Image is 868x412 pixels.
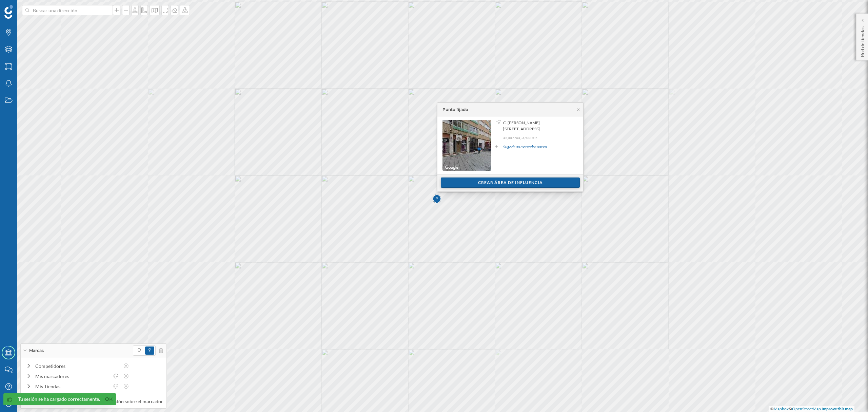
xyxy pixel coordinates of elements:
span: Soporte [14,5,38,11]
a: Sugerir un marcador nuevo [503,144,547,150]
span: C. [PERSON_NAME][STREET_ADDRESS] [503,120,573,132]
img: streetview [442,120,491,171]
div: Competidores [35,362,119,370]
div: © © [769,406,854,412]
div: Punto fijado [442,107,468,113]
div: Mis Tiendas [35,383,109,390]
img: Geoblink Logo [4,5,13,19]
div: Tu sesión se ha cargado correctamente. [18,396,100,402]
span: Marcas [29,348,44,354]
a: Improve this map [822,406,853,411]
p: Red de tiendas [859,24,866,57]
a: OpenStreetMap [792,406,821,411]
p: 42,007764, -4,533705 [503,135,575,140]
img: Marker [433,193,441,206]
div: Mis marcadores [35,373,109,380]
a: Mapbox [774,406,789,411]
a: Ok [103,395,114,403]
